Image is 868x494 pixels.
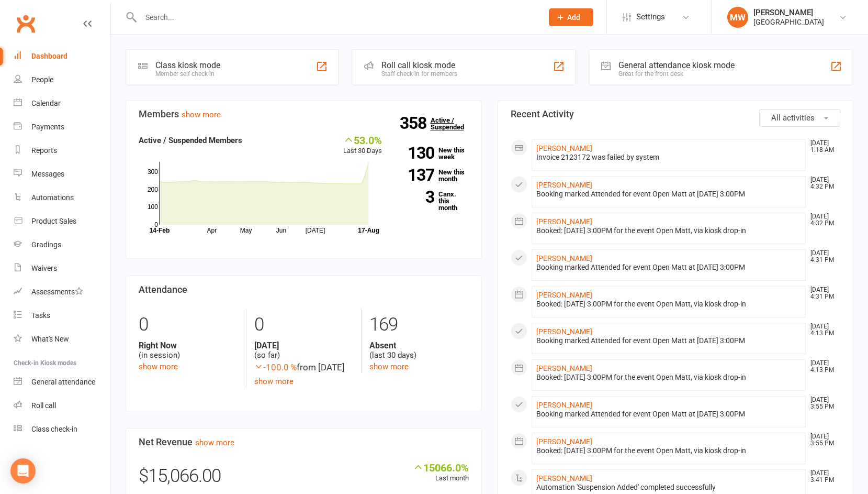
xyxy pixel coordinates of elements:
time: [DATE] 4:31 PM [805,287,840,300]
a: show more [139,362,178,371]
div: Booking marked Attended for event Open Matt at [DATE] 3:00PM [536,336,802,345]
strong: Right Now [139,341,238,350]
div: 15066.0% [413,462,469,473]
div: Tasks [31,311,50,320]
div: 53.0% [343,134,382,146]
div: Great for the front desk [618,70,735,78]
a: [PERSON_NAME] [536,437,592,446]
div: Payments [31,123,64,131]
time: [DATE] 4:13 PM [805,323,840,337]
h3: Members [139,109,469,119]
time: [DATE] 1:18 AM [805,140,840,153]
time: [DATE] 3:55 PM [805,397,840,410]
div: People [31,75,53,84]
div: General attendance [31,378,95,386]
div: Invoice 2123172 was failed by system [536,153,802,162]
strong: Active / Suspended Members [139,136,242,145]
div: Gradings [31,240,61,249]
a: show more [254,377,294,386]
a: Tasks [14,304,110,327]
span: All activities [771,113,815,123]
div: 0 [254,309,353,341]
a: People [14,68,110,92]
span: Settings [636,5,665,29]
div: Calendar [31,99,61,107]
a: Product Sales [14,210,110,233]
a: 130New this week [398,147,468,160]
a: Calendar [14,92,110,115]
div: Last month [413,462,469,484]
div: Roll call kiosk mode [381,60,457,70]
a: What's New [14,327,110,351]
time: [DATE] 3:41 PM [805,470,840,484]
div: Staff check-in for members [381,70,457,78]
div: Waivers [31,264,57,272]
div: Product Sales [31,217,76,225]
div: (in session) [139,341,238,360]
div: Booked: [DATE] 3:00PM for the event Open Matt, via kiosk drop-in [536,373,802,382]
span: -100.0 % [254,362,297,372]
div: [GEOGRAPHIC_DATA] [753,17,824,27]
a: Waivers [14,257,110,280]
div: (so far) [254,341,353,360]
h3: Recent Activity [511,109,841,119]
a: [PERSON_NAME] [536,474,592,482]
a: Assessments [14,280,110,304]
div: Booking marked Attended for event Open Matt at [DATE] 3:00PM [536,263,802,272]
strong: [DATE] [254,341,353,350]
div: Assessments [31,288,83,296]
div: 169 [369,309,468,341]
h3: Attendance [139,284,469,295]
div: Booked: [DATE] 3:00PM for the event Open Matt, via kiosk drop-in [536,300,802,309]
div: Last 30 Days [343,134,382,157]
div: Class kiosk mode [155,60,220,70]
time: [DATE] 4:32 PM [805,213,840,227]
a: Roll call [14,394,110,418]
input: Search... [138,10,535,25]
a: [PERSON_NAME] [536,254,592,262]
a: [PERSON_NAME] [536,217,592,226]
div: from [DATE] [254,360,353,375]
div: Automation 'Suspension Added' completed successfully [536,483,802,492]
a: Automations [14,186,110,210]
a: Payments [14,115,110,139]
div: Booking marked Attended for event Open Matt at [DATE] 3:00PM [536,410,802,419]
a: General attendance kiosk mode [14,370,110,394]
a: 358Active / Suspended [431,109,477,138]
time: [DATE] 3:55 PM [805,433,840,447]
div: General attendance kiosk mode [618,60,735,70]
button: Add [549,8,593,26]
a: 3Canx. this month [398,191,468,211]
a: 137New this month [398,169,468,182]
div: 0 [139,309,238,341]
a: Gradings [14,233,110,257]
div: Roll call [31,401,56,410]
div: Member self check-in [155,70,220,78]
button: All activities [759,109,840,127]
a: show more [369,362,409,371]
div: Open Intercom Messenger [10,458,36,484]
a: [PERSON_NAME] [536,291,592,299]
div: Class check-in [31,425,77,433]
a: Reports [14,139,110,162]
strong: Absent [369,341,468,350]
strong: 137 [398,167,434,183]
a: Messages [14,162,110,186]
a: [PERSON_NAME] [536,364,592,372]
div: (last 30 days) [369,341,468,360]
time: [DATE] 4:32 PM [805,177,840,190]
strong: 3 [398,189,434,205]
div: Reports [31,146,57,155]
div: MW [727,7,748,28]
div: Messages [31,170,64,178]
a: show more [182,110,221,119]
time: [DATE] 4:31 PM [805,250,840,264]
div: Booking marked Attended for event Open Matt at [DATE] 3:00PM [536,190,802,199]
strong: 358 [400,115,431,131]
a: Class kiosk mode [14,418,110,441]
a: [PERSON_NAME] [536,181,592,189]
strong: 130 [398,145,434,161]
div: Automations [31,193,74,202]
time: [DATE] 4:13 PM [805,360,840,374]
div: Dashboard [31,52,67,60]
